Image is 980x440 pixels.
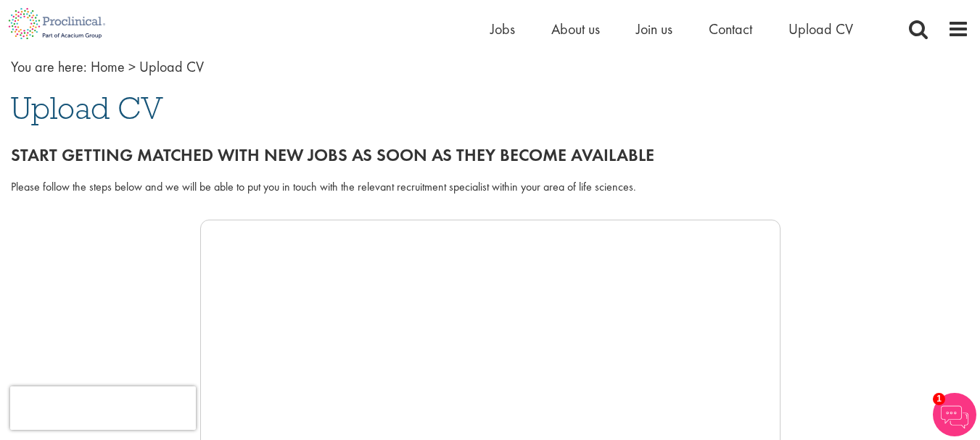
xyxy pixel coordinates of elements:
[933,393,945,405] span: 1
[128,57,136,76] span: >
[490,20,515,38] a: Jobs
[11,57,87,76] span: You are here:
[933,393,976,436] img: Chatbot
[551,20,600,38] a: About us
[788,20,853,38] a: Upload CV
[139,57,204,76] span: Upload CV
[91,57,125,76] a: breadcrumb link
[11,179,969,196] div: Please follow the steps below and we will be able to put you in touch with the relevant recruitme...
[10,386,196,430] iframe: reCAPTCHA
[11,88,163,128] span: Upload CV
[636,20,672,38] a: Join us
[709,20,752,38] a: Contact
[11,146,969,165] h2: Start getting matched with new jobs as soon as they become available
